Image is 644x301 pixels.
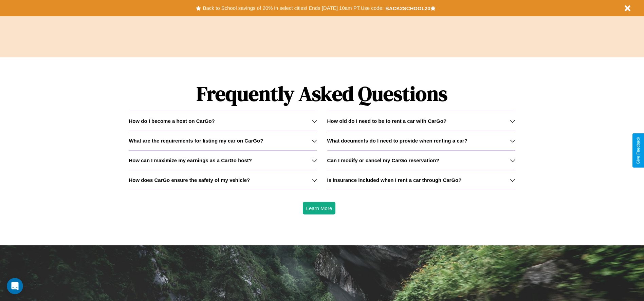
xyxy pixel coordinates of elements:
[385,5,430,11] b: BACK2SCHOOL20
[303,202,336,214] button: Learn More
[327,177,462,183] h3: Is insurance included when I rent a car through CarGo?
[129,157,252,163] h3: How can I maximize my earnings as a CarGo host?
[201,3,385,13] button: Back to School savings of 20% in select cities! Ends [DATE] 10am PT.Use code:
[636,137,641,164] div: Give Feedback
[129,76,515,111] h1: Frequently Asked Questions
[7,278,23,294] iframe: Intercom live chat
[327,157,439,163] h3: Can I modify or cancel my CarGo reservation?
[129,118,215,124] h3: How do I become a host on CarGo?
[327,118,447,124] h3: How old do I need to be to rent a car with CarGo?
[327,138,467,144] h3: What documents do I need to provide when renting a car?
[129,177,250,183] h3: How does CarGo ensure the safety of my vehicle?
[129,138,263,144] h3: What are the requirements for listing my car on CarGo?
